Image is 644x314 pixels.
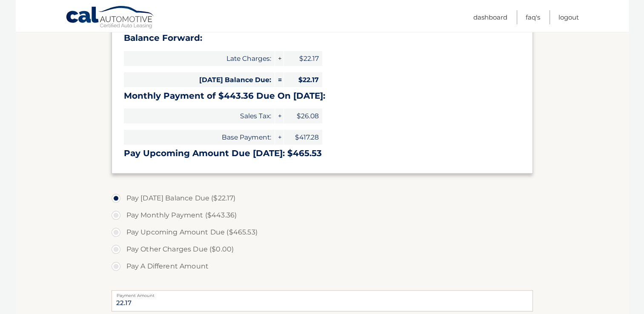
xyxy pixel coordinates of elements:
[66,6,155,30] a: Cal Automotive
[124,148,521,159] h3: Pay Upcoming Amount Due [DATE]: $465.53
[275,130,283,145] span: +
[284,130,322,145] span: $417.28
[558,10,579,24] a: Logout
[112,290,533,311] input: Payment Amount
[284,72,322,87] span: $22.17
[275,51,283,66] span: +
[473,10,507,24] a: Dashboard
[112,207,533,224] label: Pay Monthly Payment ($443.36)
[124,72,275,87] span: [DATE] Balance Due:
[124,108,275,123] span: Sales Tax:
[284,108,322,123] span: $26.08
[275,72,283,87] span: =
[112,190,533,207] label: Pay [DATE] Balance Due ($22.17)
[112,258,533,275] label: Pay A Different Amount
[124,130,275,145] span: Base Payment:
[112,224,533,241] label: Pay Upcoming Amount Due ($465.53)
[124,91,521,101] h3: Monthly Payment of $443.36 Due On [DATE]:
[124,51,275,66] span: Late Charges:
[112,241,533,258] label: Pay Other Charges Due ($0.00)
[124,33,521,43] h3: Balance Forward:
[526,10,540,24] a: FAQ's
[275,108,283,123] span: +
[284,51,322,66] span: $22.17
[112,290,533,297] label: Payment Amount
